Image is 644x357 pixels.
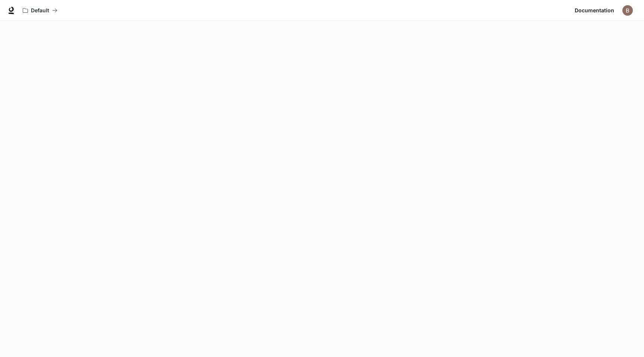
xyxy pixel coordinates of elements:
button: All workspaces [19,3,61,18]
img: User avatar [622,5,633,16]
button: User avatar [620,3,635,18]
a: Documentation [572,3,617,18]
span: Documentation [575,6,614,15]
p: Default [31,7,49,14]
